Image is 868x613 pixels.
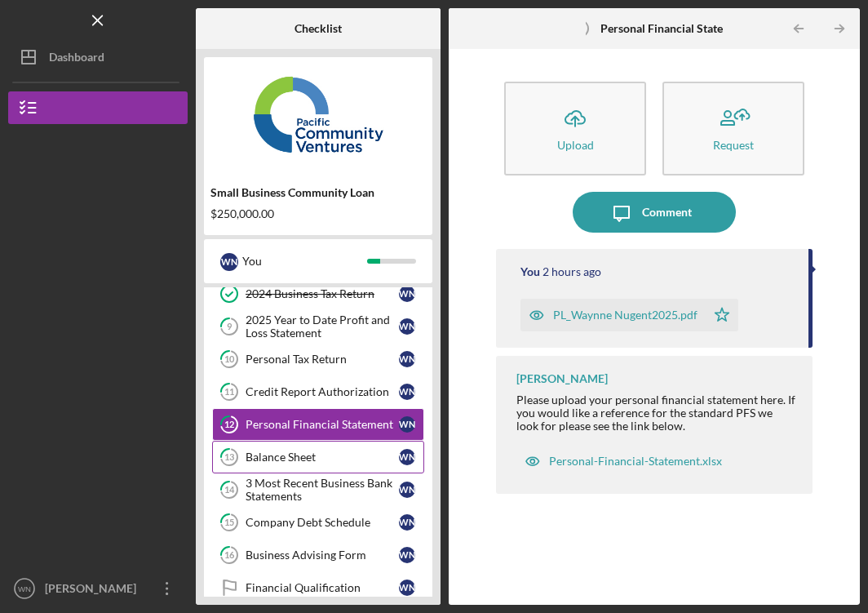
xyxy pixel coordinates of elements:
[399,286,415,302] div: W N
[242,247,367,275] div: You
[642,192,692,233] div: Comment
[246,353,399,366] div: Personal Tax Return
[224,517,234,528] tspan: 15
[246,549,399,562] div: Business Advising Form
[212,310,424,343] a: 92025 Year to Date Profit and Loss StatementWN
[399,514,415,531] div: W N
[224,354,235,365] tspan: 10
[224,420,234,430] tspan: 12
[41,572,147,609] div: [PERSON_NAME]
[224,452,234,463] tspan: 13
[553,309,697,322] div: PL_Waynne Nugent2025.pdf
[227,322,232,332] tspan: 9
[212,473,424,506] a: 143 Most Recent Business Bank StatementsWN
[516,445,730,478] button: Personal-Financial-Statement.xlsx
[246,385,399,398] div: Credit Report Authorization
[573,192,736,233] button: Comment
[246,516,399,529] div: Company Debt Schedule
[212,441,424,473] a: 13Balance SheetWN
[220,253,238,271] div: W N
[246,418,399,431] div: Personal Financial Statement
[210,207,426,220] div: $250,000.00
[662,82,804,175] button: Request
[224,550,235,561] tspan: 16
[246,313,399,340] div: 2025 Year to Date Profit and Loss Statement
[8,41,188,73] button: Dashboard
[399,318,415,335] div: W N
[399,416,415,433] div: W N
[212,571,424,604] a: Financial QualificationWN
[399,482,415,498] div: W N
[246,287,399,300] div: 2024 Business Tax Return
[204,65,432,163] img: Product logo
[8,572,188,605] button: WN[PERSON_NAME]
[504,82,646,175] button: Upload
[516,372,608,385] div: [PERSON_NAME]
[520,265,540,278] div: You
[246,451,399,464] div: Balance Sheet
[557,139,594,151] div: Upload
[210,186,426,199] div: Small Business Community Loan
[600,22,749,35] b: Personal Financial Statement
[399,547,415,563] div: W N
[542,265,601,278] time: 2025-09-18 20:26
[294,22,342,35] b: Checklist
[212,375,424,408] a: 11Credit Report AuthorizationWN
[399,351,415,367] div: W N
[399,384,415,400] div: W N
[399,449,415,465] div: W N
[212,539,424,571] a: 16Business Advising FormWN
[516,393,795,433] div: Please upload your personal financial statement here. If you would like a reference for the stand...
[224,387,234,398] tspan: 11
[549,455,722,468] div: Personal-Financial-Statement.xlsx
[49,41,104,78] div: Dashboard
[212,343,424,375] a: 10Personal Tax ReturnWN
[246,581,399,594] div: Financial Qualification
[18,584,31,593] text: WN
[212,506,424,539] a: 15Company Debt ScheduleWN
[520,299,738,331] button: PL_Waynne Nugent2025.pdf
[224,485,235,495] tspan: 14
[212,278,424,310] a: 2024 Business Tax ReturnWN
[713,139,754,151] div: Request
[212,408,424,441] a: 12Personal Financial StatementWN
[399,580,415,596] div: W N
[246,477,399,503] div: 3 Most Recent Business Bank Statements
